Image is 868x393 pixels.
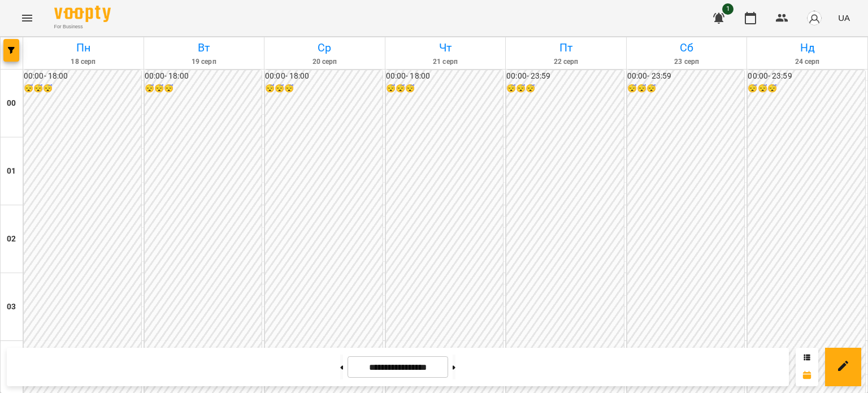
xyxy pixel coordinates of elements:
[749,57,866,67] h6: 24 серп
[25,57,142,67] h6: 18 серп
[722,3,734,15] span: 1
[628,57,745,67] h6: 23 серп
[748,70,865,83] h6: 00:00 - 23:59
[507,39,624,57] h6: Пт
[7,165,16,178] h6: 01
[24,83,141,95] h6: 😴😴😴
[506,83,624,95] h6: 😴😴😴
[627,70,745,83] h6: 00:00 - 23:59
[266,57,383,67] h6: 20 серп
[7,301,16,313] h6: 03
[54,6,111,22] img: Voopty Logo
[24,70,141,83] h6: 00:00 - 18:00
[749,39,866,57] h6: Нд
[387,57,504,67] h6: 21 серп
[146,57,263,67] h6: 19 серп
[54,23,111,31] span: For Business
[386,83,504,95] h6: 😴😴😴
[146,39,263,57] h6: Вт
[838,12,850,24] span: UA
[507,57,624,67] h6: 22 серп
[25,39,142,57] h6: Пн
[145,70,262,83] h6: 00:00 - 18:00
[834,7,854,28] button: UA
[748,83,865,95] h6: 😴😴😴
[806,10,822,26] img: avatar_s.png
[387,39,504,57] h6: Чт
[14,5,41,32] button: Menu
[145,83,262,95] h6: 😴😴😴
[506,70,624,83] h6: 00:00 - 23:59
[7,97,16,110] h6: 00
[7,233,16,245] h6: 02
[628,39,745,57] h6: Сб
[386,70,504,83] h6: 00:00 - 18:00
[265,70,383,83] h6: 00:00 - 18:00
[265,83,383,95] h6: 😴😴😴
[627,83,745,95] h6: 😴😴😴
[266,39,383,57] h6: Ср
